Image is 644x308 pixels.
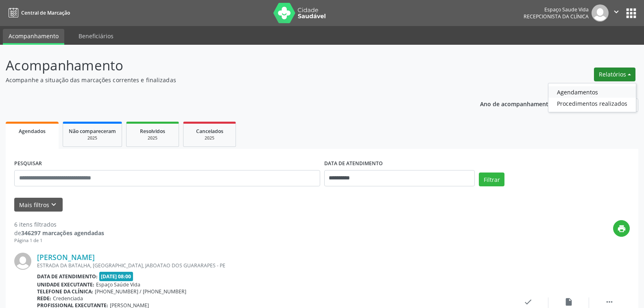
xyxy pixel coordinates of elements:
button: Mais filtroskeyboard_arrow_down [14,198,63,212]
button: print [613,220,630,237]
a: [PERSON_NAME] [37,253,95,262]
b: Data de atendimento: [37,273,98,280]
i: check [524,297,533,306]
label: PESQUISAR [14,157,42,170]
span: Espaço Saúde Vida [96,281,140,288]
span: Cancelados [196,128,223,135]
div: Página 1 de 1 [14,237,104,244]
a: Beneficiários [73,29,119,43]
i:  [605,297,614,306]
span: Agendados [19,128,46,135]
img: img [14,253,31,270]
b: Rede: [37,295,51,302]
span: Resolvidos [140,128,165,135]
div: Espaço Saude Vida [524,6,589,13]
div: 6 itens filtrados [14,220,104,229]
b: Unidade executante: [37,281,94,288]
a: Procedimentos realizados [548,98,636,109]
i: keyboard_arrow_down [49,200,58,209]
div: de [14,229,104,237]
a: Central de Marcação [6,6,70,20]
span: [DATE] 08:00 [99,272,133,281]
div: 2025 [189,135,230,141]
div: ESTRADA DA BATALHA, [GEOGRAPHIC_DATA], JABOATAO DOS GUARARAPES - PE [37,262,508,269]
p: Acompanhamento [6,55,449,76]
b: Telefone da clínica: [37,288,93,295]
strong: 346297 marcações agendadas [21,229,104,237]
ul: Relatórios [548,83,636,112]
p: Ano de acompanhamento [480,98,552,109]
span: Não compareceram [69,128,116,135]
a: Agendamentos [548,86,636,98]
i: print [617,224,626,233]
i: insert_drive_file [564,297,573,306]
img: img [592,4,609,22]
i:  [612,7,621,16]
button: Relatórios [594,68,635,81]
button: Filtrar [479,173,504,186]
span: Recepcionista da clínica [524,13,589,20]
button:  [609,4,624,22]
span: [PHONE_NUMBER] / [PHONE_NUMBER] [95,288,186,295]
span: Credenciada [53,295,83,302]
a: Acompanhamento [3,29,64,45]
p: Acompanhe a situação das marcações correntes e finalizadas [6,76,449,84]
div: 2025 [69,135,116,141]
button: apps [624,6,638,20]
div: 2025 [132,135,173,141]
label: DATA DE ATENDIMENTO [324,157,383,170]
span: Central de Marcação [21,9,70,16]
